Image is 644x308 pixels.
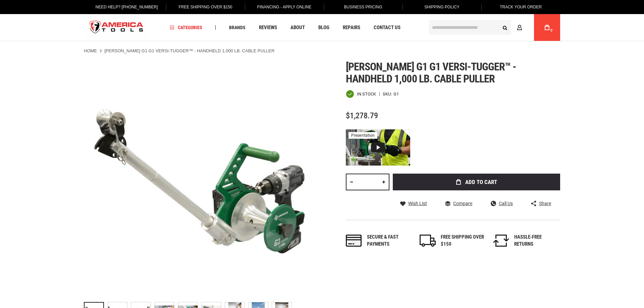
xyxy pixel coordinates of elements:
[287,23,308,32] a: About
[340,23,363,32] a: Repairs
[84,48,97,54] a: Home
[445,200,472,206] a: Compare
[346,111,378,120] span: $1,278.79
[84,61,322,299] img: GREENLEE G1 G1 VERSI-TUGGER™ - HANDHELD 1,000 LB. CABLE PULLER
[493,235,509,247] img: returns
[84,15,149,40] img: America Tools
[424,5,460,9] span: Shipping Policy
[400,200,427,206] a: Wish List
[343,25,360,30] span: Repairs
[393,92,399,96] div: G1
[346,235,362,247] img: payments
[539,201,551,206] span: Share
[491,200,513,206] a: Call Us
[170,25,202,30] span: Categories
[346,60,516,85] span: [PERSON_NAME] g1 g1 versi-tugger™ - handheld 1,000 lb. cable puller
[374,25,400,30] span: Contact Us
[371,23,404,32] a: Contact Us
[315,23,332,32] a: Blog
[550,28,552,32] span: 0
[167,23,205,32] a: Categories
[259,25,277,30] span: Reviews
[229,25,246,30] span: Brands
[453,201,472,206] span: Compare
[346,90,376,98] div: Availability
[357,92,376,96] span: In stock
[290,25,305,30] span: About
[104,48,274,53] strong: [PERSON_NAME] G1 G1 VERSI-TUGGER™ - HANDHELD 1,000 LB. CABLE PULLER
[256,23,280,32] a: Reviews
[84,15,149,40] a: store logo
[420,235,436,247] img: shipping
[408,201,427,206] span: Wish List
[226,23,249,32] a: Brands
[499,201,513,206] span: Call Us
[441,234,484,248] div: FREE SHIPPING OVER $150
[514,234,558,248] div: HASSLE-FREE RETURNS
[465,179,497,185] span: Add to Cart
[498,21,511,34] button: Search
[383,92,393,96] strong: SKU
[318,25,329,30] span: Blog
[393,174,560,190] button: Add to Cart
[367,234,411,248] div: Secure & fast payments
[541,14,553,41] a: 0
